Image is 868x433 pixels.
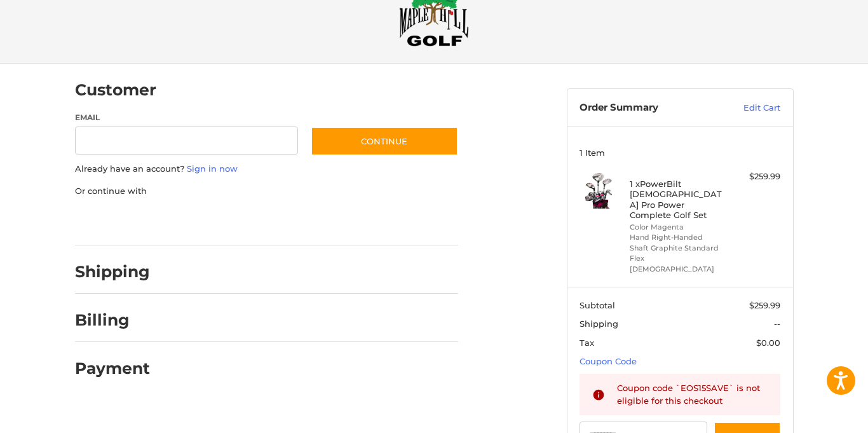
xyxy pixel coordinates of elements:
[75,112,299,123] label: Email
[630,253,727,274] li: Flex [DEMOGRAPHIC_DATA]
[630,232,727,243] li: Hand Right-Handed
[617,382,768,407] div: Coupon code `EOS15SAVE` is not eligible for this checkout
[756,338,780,348] span: $0.00
[75,310,149,330] h2: Billing
[749,300,780,310] span: $259.99
[580,338,594,348] span: Tax
[716,102,780,114] a: Edit Cart
[75,80,156,100] h2: Customer
[286,210,381,233] iframe: PayPal-venmo
[580,319,618,329] span: Shipping
[179,210,274,233] iframe: PayPal-paylater
[75,359,150,378] h2: Payment
[187,163,238,174] a: Sign in now
[75,163,458,175] p: Already have an account?
[311,127,458,156] button: Continue
[75,262,150,282] h2: Shipping
[730,170,780,183] div: $259.99
[75,185,458,198] p: Or continue with
[580,356,637,366] a: Coupon Code
[630,222,727,233] li: Color Magenta
[71,210,166,233] iframe: PayPal-paypal
[630,179,727,220] h4: 1 x PowerBilt [DEMOGRAPHIC_DATA] Pro Power Complete Golf Set
[580,102,716,114] h3: Order Summary
[774,319,780,329] span: --
[580,300,615,310] span: Subtotal
[630,243,727,254] li: Shaft Graphite Standard
[580,148,780,158] h3: 1 Item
